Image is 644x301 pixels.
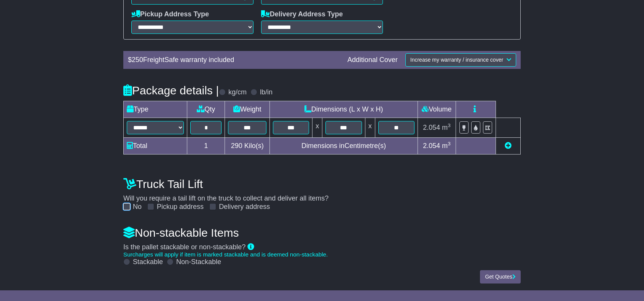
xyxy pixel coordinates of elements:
[418,101,456,118] td: Volume
[131,10,209,19] label: Pickup Address Type
[344,56,402,64] div: Additional Cover
[133,203,142,211] label: No
[448,123,451,128] sup: 3
[231,142,242,150] span: 290
[442,124,451,131] span: m
[480,270,521,283] button: Get Quotes
[187,101,225,118] td: Qty
[505,142,512,150] a: Add new item
[225,101,270,118] td: Weight
[219,203,270,211] label: Delivery address
[123,178,521,190] h4: Truck Tail Lift
[132,56,143,64] span: 250
[442,142,451,150] span: m
[133,258,163,266] label: Stackable
[124,56,344,64] div: $ FreightSafe warranty included
[124,137,187,154] td: Total
[410,57,503,63] span: Increase my warranty / insurance cover
[270,101,418,118] td: Dimensions (L x W x H)
[123,84,219,97] h4: Package details |
[312,118,322,137] td: x
[260,88,273,97] label: lb/in
[270,137,418,154] td: Dimensions in Centimetre(s)
[225,137,270,154] td: Kilo(s)
[228,88,247,97] label: kg/cm
[187,137,225,154] td: 1
[448,141,451,147] sup: 3
[123,243,245,251] span: Is the pallet stackable or non-stackable?
[123,226,521,239] h4: Non-stackable Items
[120,174,524,211] div: Will you require a tail lift on the truck to collect and deliver all items?
[423,142,440,150] span: 2.054
[157,203,204,211] label: Pickup address
[405,53,516,67] button: Increase my warranty / insurance cover
[423,124,440,131] span: 2.054
[176,258,221,266] label: Non-Stackable
[123,251,521,258] div: Surcharges will apply if item is marked stackable and is deemed non-stackable.
[261,10,343,19] label: Delivery Address Type
[365,118,375,137] td: x
[124,101,187,118] td: Type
